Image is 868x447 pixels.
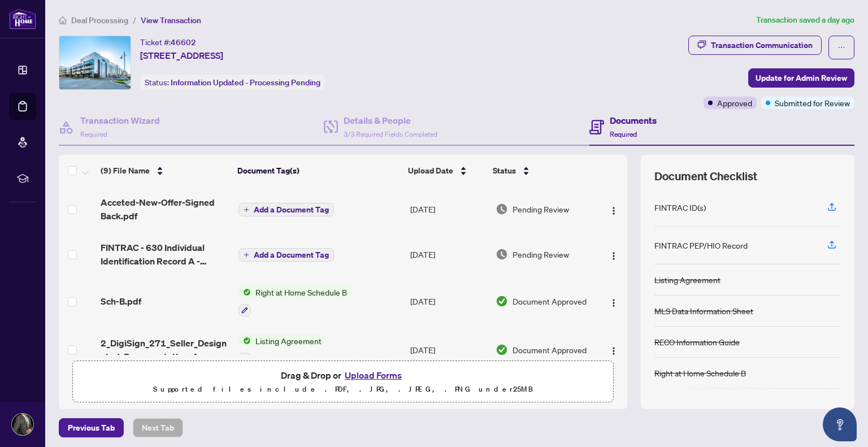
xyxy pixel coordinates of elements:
span: Add a Document Tag [254,251,329,259]
span: Drag & Drop orUpload FormsSupported files include .PDF, .JPG, .JPEG, .PNG under25MB [73,361,613,403]
span: View Transaction [141,15,201,25]
span: (9) File Name [101,164,150,177]
button: Add a Document Tag [238,248,334,262]
span: Required [610,130,637,138]
h4: Details & People [344,114,437,127]
button: Update for Admin Review [748,68,854,88]
span: Pending Review [513,203,569,215]
th: Upload Date [403,155,488,186]
td: [DATE] [406,326,491,374]
div: FINTRAC ID(s) [654,201,706,214]
td: [DATE] [406,277,491,326]
p: Supported files include .PDF, .JPG, .JPEG, .PNG under 25 MB [80,383,606,396]
button: Open asap [823,407,857,441]
img: Document Status [496,248,508,261]
td: [DATE] [406,186,491,232]
div: RECO Information Guide [654,336,740,348]
span: Listing Agreement [251,335,326,347]
button: Status IconRight at Home Schedule B [238,286,351,316]
span: Required [80,130,107,138]
span: Information Updated - Processing Pending [171,77,320,88]
img: Logo [609,298,618,307]
span: Upload Date [408,164,453,177]
h4: Documents [610,114,657,127]
img: Document Status [496,203,508,215]
span: 46602 [171,37,196,47]
article: Transaction saved a day ago [756,14,854,27]
img: Status Icon [238,286,251,298]
span: Status [493,164,516,177]
button: Logo [605,200,623,218]
th: Status [488,155,594,186]
button: Add a Document Tag [238,203,334,216]
img: IMG-N12316427_1.jpg [59,36,131,89]
img: Profile Icon [12,414,33,435]
span: Drag & Drop or [281,368,405,383]
span: Add a Document Tag [254,206,329,214]
td: [DATE] [406,232,491,277]
span: home [59,16,67,24]
div: Status: [140,75,325,90]
li: / [133,14,136,27]
img: logo [9,8,36,29]
span: plus [244,252,249,258]
button: Add a Document Tag [238,202,334,217]
img: Logo [609,251,618,261]
span: plus [244,207,249,212]
span: FINTRAC - 630 Individual Identification Record A - PropTx-OREA_[DATE] 08_19_35.pdf [101,241,229,268]
div: Ticket #: [140,36,196,49]
span: Document Checklist [654,168,757,184]
span: 3/3 Required Fields Completed [344,130,437,138]
button: Logo [605,245,623,263]
span: Deal Processing [71,15,128,25]
h4: Transaction Wizard [80,114,160,127]
span: Right at Home Schedule B [251,286,351,298]
img: Logo [609,346,618,355]
button: Add a Document Tag [238,248,334,262]
span: Document Approved [513,295,587,307]
button: Previous Tab [59,418,124,437]
img: Logo [609,206,618,215]
span: ellipsis [837,44,845,51]
span: Submitted for Review [775,97,850,109]
img: Status Icon [238,335,251,347]
span: 2_DigiSign_271_Seller_Designated_Representation_Agreement_Authority_to_Offer_for_Sale_-_PropTx-[P... [101,336,229,363]
div: FINTRAC PEP/HIO Record [654,239,748,251]
img: Document Status [496,295,508,307]
button: Transaction Communication [688,36,822,55]
button: Status IconListing Agreement [238,335,326,365]
span: Approved [717,97,752,109]
div: MLS Data Information Sheet [654,305,753,317]
span: Acceted-New-Offer-Signed Back.pdf [101,196,229,223]
th: Document Tag(s) [233,155,404,186]
span: Sch-B.pdf [101,294,141,308]
img: Document Status [496,344,508,356]
button: Next Tab [133,418,183,437]
div: Transaction Communication [711,36,813,54]
span: Update for Admin Review [756,69,847,87]
span: Previous Tab [68,419,115,437]
button: Upload Forms [341,368,405,383]
div: Right at Home Schedule B [654,367,746,379]
span: Document Approved [513,344,587,356]
button: Logo [605,292,623,310]
div: Listing Agreement [654,274,721,286]
button: Logo [605,341,623,359]
span: [STREET_ADDRESS] [140,49,223,62]
th: (9) File Name [96,155,233,186]
span: Pending Review [513,248,569,261]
